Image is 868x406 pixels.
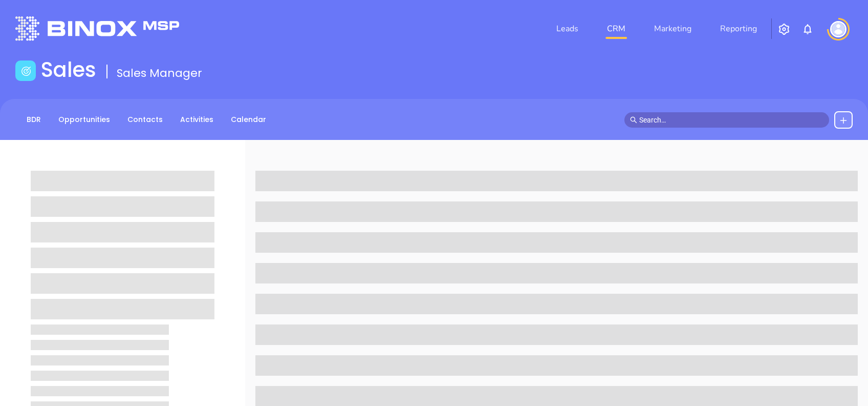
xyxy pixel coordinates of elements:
a: Contacts [121,111,169,128]
span: Sales Manager [117,65,202,81]
img: logo [15,16,179,40]
input: Search… [639,114,823,126]
img: user [830,21,847,37]
a: Reporting [716,18,761,39]
a: Calendar [225,111,272,128]
a: Marketing [650,18,696,39]
a: Leads [552,18,582,39]
a: Activities [174,111,220,128]
span: search [630,116,637,124]
a: Opportunities [52,111,116,128]
h1: Sales [41,57,96,82]
img: iconSetting [778,23,790,35]
img: iconNotification [801,23,814,35]
a: BDR [20,111,47,128]
a: CRM [603,18,630,39]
